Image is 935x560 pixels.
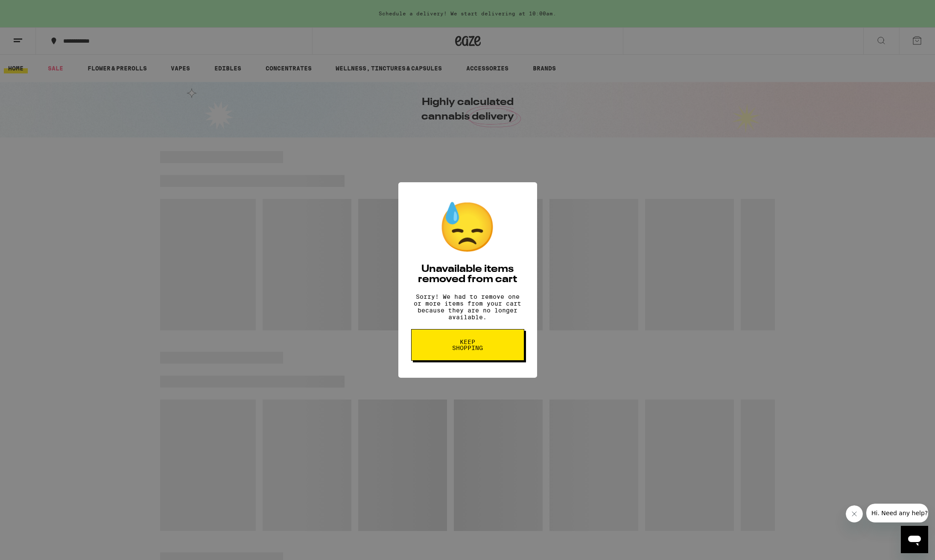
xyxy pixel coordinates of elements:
button: Keep Shopping [411,329,524,361]
iframe: Message from company [866,504,928,522]
h2: Unavailable items removed from cart [411,264,524,285]
div: 😓 [438,199,497,256]
iframe: Button to launch messaging window [901,526,928,553]
span: Keep Shopping [446,339,490,351]
iframe: Close message [846,505,863,522]
p: Sorry! We had to remove one or more items from your cart because they are no longer available. [411,293,524,321]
